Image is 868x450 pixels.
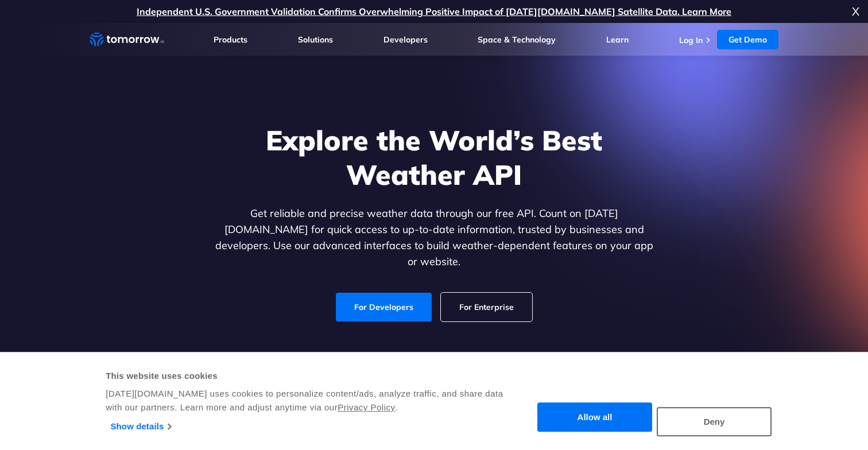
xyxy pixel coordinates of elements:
div: This website uses cookies [106,369,505,383]
a: Log In [679,35,703,45]
a: Privacy Policy [338,402,395,412]
a: Products [214,34,247,45]
a: For Enterprise [441,293,532,321]
div: [DATE][DOMAIN_NAME] uses cookies to personalize content/ads, analyze traffic, and share data with... [106,387,505,414]
a: Developers [383,34,428,45]
h1: Explore the World’s Best Weather API [212,123,656,192]
a: Show details [111,418,171,435]
a: Home link [90,31,164,48]
a: Learn [606,34,629,45]
button: Allow all [537,403,652,432]
p: Get reliable and precise weather data through our free API. Count on [DATE][DOMAIN_NAME] for quic... [212,205,656,270]
a: Get Demo [717,30,778,49]
a: Independent U.S. Government Validation Confirms Overwhelming Positive Impact of [DATE][DOMAIN_NAM... [137,6,731,17]
a: For Developers [336,293,432,321]
button: Deny [657,407,772,436]
a: Space & Technology [478,34,556,45]
a: Solutions [298,34,333,45]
